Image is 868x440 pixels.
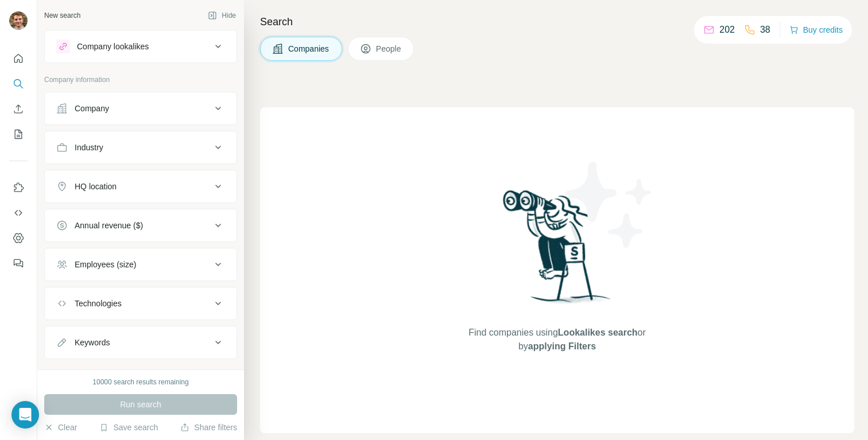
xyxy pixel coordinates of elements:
[45,251,237,278] button: Employees (size)
[45,290,237,317] button: Technologies
[9,124,28,145] button: My lists
[9,203,28,223] button: Use Surfe API
[498,187,617,315] img: Surfe Illustration - Woman searching with binoculars
[44,422,77,433] button: Clear
[260,14,854,30] h4: Search
[45,329,237,356] button: Keywords
[9,11,28,30] img: Avatar
[180,422,237,433] button: Share filters
[9,228,28,248] button: Dashboard
[288,43,330,54] span: Companies
[45,173,237,200] button: HQ location
[528,341,596,351] span: applying Filters
[44,10,80,21] div: New search
[75,298,122,309] div: Technologies
[376,43,402,54] span: People
[75,220,143,231] div: Annual revenue ($)
[75,181,117,192] div: HQ location
[45,212,237,239] button: Annual revenue ($)
[44,75,237,85] p: Company information
[465,326,649,353] span: Find companies using or by
[45,134,237,161] button: Industry
[557,153,661,256] img: Surfe Illustration - Stars
[9,99,28,119] button: Enrich CSV
[92,377,188,387] div: 10000 search results remaining
[75,103,109,114] div: Company
[75,259,136,270] div: Employees (size)
[9,48,28,69] button: Quick start
[9,253,28,274] button: Feedback
[578,5,589,16] div: Close Step
[9,177,28,198] button: Use Surfe on LinkedIn
[760,23,770,37] p: 38
[45,95,237,122] button: Company
[218,2,376,28] div: Watch our October Product update
[75,142,103,153] div: Industry
[789,22,843,38] button: Buy credits
[9,73,28,94] button: Search
[99,422,158,433] button: Save search
[719,23,735,37] p: 202
[558,328,638,337] span: Lookalikes search
[45,33,237,60] button: Company lookalikes
[200,7,244,24] button: Hide
[75,337,110,348] div: Keywords
[77,41,149,52] div: Company lookalikes
[11,401,39,429] div: Open Intercom Messenger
